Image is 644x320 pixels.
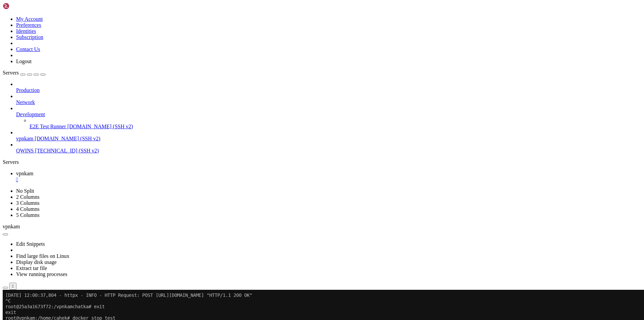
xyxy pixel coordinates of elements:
div: Servers [3,159,641,165]
a: QWINS [TECHNICAL_ID] (SSH v2) [16,148,641,154]
span: [DOMAIN_NAME] (SSH v2) [35,136,101,141]
x-row: SQLite version 3.34.1 [DATE] 14:10:07 [3,214,557,220]
x-row: start_time_key = [DATE] 02:32:39.617052 [3,134,557,140]
x-row: user_link = [URL][DOMAIN_NAME] [3,83,557,88]
img: Shellngn [3,3,41,9]
x-row: subscribe = 30 [3,157,557,163]
span: vpnkam [16,171,34,176]
span: E2E Test Runner [30,124,66,129]
x-row: sqlite> .mode line [3,60,557,65]
li: Network [16,93,641,105]
span: [TECHNICAL_ID] (SSH v2) [35,148,99,153]
x-row: sqlite> .quit [3,202,557,208]
li: Production [16,81,641,93]
x-row: FIJ1PgszSmHRWkntFifjPuh3pwyFyjfovz8HfjQJrGT4C0kdWcqL1qc8rzoOgHNISm4ir3OKU25toyzxpnw7TzudAtyNdwQdM... [3,260,557,265]
x-row: expiration_time = [DATE] 02:32:39.614225 [3,140,557,145]
x-row: Uy-ikXTjfH63edNVsP6bUcMlhP9taO8MoJs3Pg6hNR_k6TVsvqwGPvpHu7o559ys7X2rCwSHpkDhLMaGMdG2dla-7vu44V5bn... [3,117,557,123]
x-row: gxvmL5lebbfMs3GZY0GcI3vGabnm7ZfK7G4xAOG7brAcmoltpip1XIsYALfrdP0Iq6xaqkNfOGkY9SzmIj0tWwgFunV5g2AjA... [3,237,557,242]
x-row: sqlite> SELECT * FROM workbase_userkeys_v2 WHERE client_name = 'client0033'; [3,65,557,71]
x-row: current_code = [3,180,557,185]
a: Preferences [16,22,41,28]
span: vpnkam [3,224,20,229]
span: QWINS [16,148,34,153]
x-row: root@vpnkam:/home/cahek# docker stop test [3,26,557,31]
x-row: ZfK7G4xAOG7brAcmoltpip1XIsYALfrdP0Iq6xaqkNfOGkY9SzmIj0tWwgFunV5g2AjAN1ZAILOmcdXmLevsZrSDgcsq6F7Dl... [3,100,557,105]
a: Network [16,99,641,105]
a: Extract tar file [16,265,47,271]
x-row: root@25a3a1673f72:/vpnkamchatka# sqlite3 db.sqlite3 [3,208,557,214]
x-row: root@25a3a1673f72:/vpnkamchatka# sqlite3 db.sqlite3 [3,43,557,48]
button:  [9,283,16,290]
a: Edit Snippets [16,241,45,247]
span: [DOMAIN_NAME] (SSH v2) [67,124,133,129]
x-row: root@25a3a1673f72:/vpnkamchatka# exit [3,14,557,20]
a: vpnkam [DOMAIN_NAME] (SSH v2) [16,136,641,142]
x-row: [DATE] 12:00:37,804 - httpx - INFO - HTTP Request: POST [URL][DOMAIN_NAME] "HTTP/1.1 200 OK" [3,3,557,8]
x-row: EXfDgIGfxpPu4GYym7PHS-1T0LkdDe-Oz0w0ZuuEFPXRnmk_tMyQ9CIWY_EB84mYX4zhCxs7fByYbORxRQAEz8v6ykHF7gzh5... [3,111,557,117]
li: E2E Test Runner [DOMAIN_NAME] (SSH v2) [30,118,641,130]
li: Development [16,105,641,130]
a: Subscription [16,34,43,40]
x-row: sqlite> SELECT * FROM workbase_userkeys_v2 WHERE client_name = 'client0033'; [3,225,557,231]
x-row: 148|281845800|https://[DOMAIN_NAME]/MaiklLika|client0033|vpn://AAAIDnjanVXbcuo2FH3PV3iY89DOpMaWbz... [3,231,557,237]
x-row: root@vpnkam:/home/cahek# docker exec -it tg-bot bash [3,37,557,43]
a: Contact Us [16,46,40,52]
div: (8, 47) [25,271,28,277]
a: No Split [16,188,34,194]
x-row: SQLite version 3.34.1 [DATE] 14:10:07 [3,48,557,54]
x-row: Enter ".help" for usage hints. [3,54,557,60]
x-row: id = 148 [3,71,557,77]
a: 4 Columns [16,206,40,212]
x-row: mCTpDsVznBWcfpK45AxdfJun1BK_uuKQRL5VmaIEI0K7sZyl9XJ7v2xTcmeOAquz2y--lBM8SWdD0JrZz25nY6AOnkbPD8n6W... [3,242,557,248]
x-row: amount = [3,163,557,168]
x-row: test [3,31,557,37]
x-row: jfovz8HfjQJrGT4C0kdWcqL1qc8rzoOgHNISm4ir3OKU25toyzxpnw7TzudAtyNdwQdMDwJ37pVbK3C3kyyVszRktYJvT2v8I... [3,123,557,128]
x-row: sqlite> UPDATE workbase_userkeys_v2 SET expiration_time = '[DATE] 02:32:39.614225' WHERE client_n... [3,197,557,202]
x-row: XUJQvYYS-hSG5ieMcFYV2rVXLaVqAEXfDgIGfxpPu4GYym7PHS-1T0LkdDe-Oz0w0ZuuEFPXRnmk_tMyQ9CIWY_EB84mYX4zh... [3,248,557,254]
a: Development [16,111,641,118]
x-row: 5Z0jrPd-41aO4ZTql3eeMG7ENiXHcYxIe39fiLJpXqKLt4t_AFGtHGQ|[DATE] 02:32:39.617052|[DATE] 02:32:39.61... [3,265,557,271]
a: vpnkam [16,171,641,183]
span: Network [16,99,35,105]
a: 2 Columns [16,194,40,200]
x-row: ip_address = [TECHNICAL_ID] [3,151,557,157]
x-row: client_name = client0033 [3,88,557,94]
x-row: uKQRL5VmaIEI0K7sZyl9XJ7v2xTcmeOAquz2y--lBM8SWdD0JrZz25nY6AOnkbPD8n6WilHJmHVvNeqt3RTd-1_S7Icb-drtD... [3,105,557,111]
a: Find large files on Linux [16,253,69,259]
a: Servers [3,70,46,76]
x-row: vpQ-B__80eNcsvzeRhYl-L5aNiBXMUy-ikXTjfH63edNVsP6bUcMlhP9taO8MoJs3Pg6hNR_k6TVsvqwGPvpHu7o559ys7X2r... [3,254,557,260]
a: Production [16,87,641,93]
x-row: last_change_time = [3,174,557,180]
span: Servers [3,70,19,76]
a: Display disk usage [16,259,57,265]
x-row: sqlite> [3,271,557,277]
x-row: host = [TECHNICAL_ID] [3,185,557,191]
x-row: user_id = 281845800 [3,77,557,83]
span: Production [16,87,40,93]
a: My Account [16,16,43,22]
a: Identities [16,28,36,34]
li: vpnkam [DOMAIN_NAME] (SSH v2) [16,130,641,142]
div:  [12,284,14,289]
x-row: Enter ".help" for usage hints. [3,220,557,225]
a: E2E Test Runner [DOMAIN_NAME] (SSH v2) [30,124,641,130]
li: QWINS [TECHNICAL_ID] (SSH v2) [16,142,641,154]
x-row: free_period = 0 [3,168,557,174]
x-row: active_key = 0 [3,145,557,151]
x-row: ^C [3,8,557,14]
a: Logout [16,58,32,64]
x-row: YxIe39fiLJpXqKLt4t_AFGtHGQ [3,128,557,134]
a:  [16,177,641,183]
x-row: exit [3,20,557,26]
a: 3 Columns [16,200,40,206]
span: Development [16,111,45,117]
a: 5 Columns [16,212,40,218]
x-row: pubkey = [3,191,557,197]
a: View running processes [16,271,67,277]
x-row: key = vpn://AAAIDnjanVXbcuo2FH3PV3iY89DOpMaWbzgzeQgJ5xygXAY3NCQ-wwhbBBUj-9gyBNJ8QfsP_cV-QnUhRkzdh... [3,94,557,100]
span: vpnkam [16,136,34,141]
